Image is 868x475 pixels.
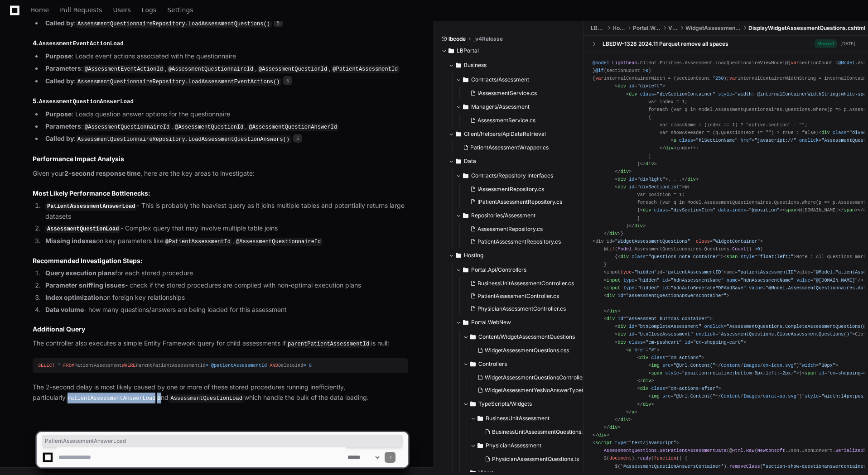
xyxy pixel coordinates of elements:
span: var [729,76,738,81]
span: Views [668,24,678,32]
strong: Query execution plans [45,269,115,277]
span: Logs [142,7,156,13]
svg: Directory [456,129,461,139]
span: < = ~/ / / ")" = > [648,363,838,368]
svg: Directory [463,74,468,85]
span: span [785,207,796,213]
svg: Directory [463,170,468,181]
span: class [696,239,710,244]
span: Images [743,363,760,368]
button: TypeScripts/Widgets [463,397,598,411]
button: Business [448,58,584,72]
span: DisplayWidgetAssessmentQuestions.cshtml [748,24,865,32]
span: div [643,207,651,213]
span: < = > [626,347,660,353]
span: type [621,269,632,275]
svg: Directory [470,331,476,342]
span: WidgetAssessmentYesNoAnswerTypeController.cs [485,387,614,394]
span: div [640,355,648,360]
span: "cm-shopping-cart" [693,340,743,345]
span: AssessmentRepository.cs [477,226,543,233]
span: id [662,278,668,283]
span: type [623,278,635,283]
span: input [607,278,621,283]
li: : , , , [43,63,408,74]
code: @AssessmentQuestionId [257,65,329,73]
button: LBPortal [441,43,577,58]
svg: Directory [477,413,483,424]
span: 5 [293,134,302,143]
span: src [662,363,670,368]
li: - This is probably the heaviest query as it joins multiple tables and potentially returns large d... [43,201,408,221]
span: var [595,76,603,81]
span: "hlSectionName" [696,138,738,143]
span: < = > [604,293,729,298]
code: parentPatientAssessmentId [286,340,371,348]
span: IAssessmentRepository.cs [477,186,544,193]
span: 0 [309,363,312,368]
span: PatientAssessmentWrapper.cs [470,144,549,151]
span: TypeScripts/Widgets [478,400,532,408]
span: Hosting [464,252,483,259]
span: 5 [274,18,283,27]
strong: Called by [45,134,74,142]
span: Count [732,246,746,252]
button: IPatientAssessmentRepository.cs [467,196,579,208]
strong: Called by [45,77,74,85]
span: id [629,324,634,329]
span: div [617,331,626,337]
strong: Purpose [45,52,72,60]
span: "questions-note-container" [648,254,721,259]
button: WidgetAssessmentYesNoAnswerTypeController.cs [474,384,600,397]
li: - Complex query that may involve multiple table joins [43,223,408,234]
span: WidgetAssessmentQuestionsController.cs [485,374,592,381]
span: span [844,207,855,213]
span: </ > [604,308,621,314]
span: Client [640,60,657,66]
button: Contracts/Assessment [456,72,584,87]
h3: Recommended Investigation Steps: [33,256,408,265]
code: AssessmentQuestionnaireRepository.LoadAssessmentQuestionAnswers() [76,135,291,144]
svg: Directory [463,210,468,221]
span: "AssessmentQuestions.CloseAssessmentQuestions()" [718,331,852,337]
span: "#" [648,347,656,353]
span: PhysicianAssessmentController.cs [477,305,566,312]
span: style [741,254,755,259]
h3: Most Likely Performance Bottlenecks: [33,189,408,198]
span: Controllers [478,360,507,368]
span: < = = > [615,331,855,337]
span: Portal.Api/Controllers [471,266,526,273]
svg: Directory [463,101,468,112]
span: img [651,363,659,368]
span: "hdnAssessmentName" [671,278,724,283]
span: onclick [799,138,819,143]
span: < = > [615,177,668,182]
span: onclick [696,331,715,337]
span: div [609,231,617,236]
span: id [662,285,668,291]
span: </ > [682,177,699,182]
span: Contracts/Repository Interfaces [471,172,553,179]
h3: Additional Query [33,325,408,334]
span: "divSectionItem" [671,207,716,213]
svg: Directory [448,45,454,56]
span: WHERE [122,363,136,368]
span: div [665,145,673,151]
code: @PatientAssessmentId [164,238,232,246]
span: div [629,91,637,97]
span: Business [464,62,487,69]
span: Merged [815,39,837,48]
code: @AssessmentEventActionId [83,65,165,73]
span: @model [593,60,609,66]
li: on foreign key relationships [43,293,408,303]
span: "WidgetContainer" [713,239,760,244]
button: WidgetAssessmentQuestionsController.cs [474,371,600,384]
span: "@[DOMAIN_NAME]" [813,278,858,283]
span: "divSectionList" [637,184,682,190]
code: AssessmentQuestionLoad [45,225,121,233]
span: < = > [617,254,723,259]
li: - how many questions/answers are being loaded for this assessment [43,305,408,315]
span: 0 [757,246,760,252]
span: var [791,60,799,66]
strong: Parameters [45,64,81,72]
